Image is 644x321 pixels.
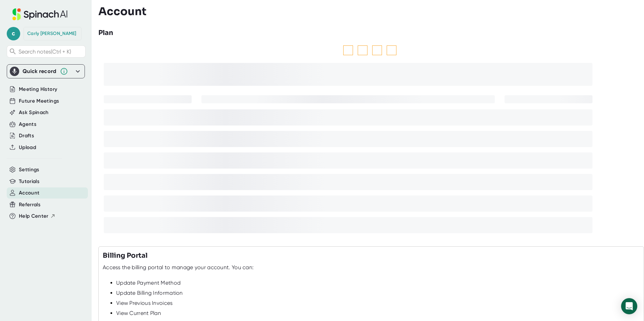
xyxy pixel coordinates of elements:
div: View Current Plan [116,310,640,317]
h3: Account [98,5,147,18]
h3: Plan [98,28,113,38]
button: Help Center [19,212,56,220]
span: c [7,27,20,40]
div: Carly Colgan [27,31,76,37]
button: Account [19,189,39,197]
button: Ask Spinach [19,109,49,116]
button: Meeting History [19,85,57,93]
div: Quick record [10,65,82,78]
div: Quick record [23,68,57,75]
div: Access the billing portal to manage your account. You can: [103,264,254,271]
button: Drafts [19,132,34,140]
div: Update Payment Method [116,280,640,286]
div: Update Billing Information [116,290,640,296]
div: View Previous Invoices [116,300,640,307]
h3: Billing Portal [103,251,148,261]
button: Agents [19,120,36,128]
button: Tutorials [19,178,39,185]
div: Open Intercom Messenger [621,298,637,314]
button: Upload [19,144,36,151]
span: Search notes (Ctrl + K) [19,48,71,55]
span: Help Center [19,212,49,220]
button: Future Meetings [19,97,59,105]
button: Referrals [19,201,40,209]
button: Settings [19,166,39,174]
